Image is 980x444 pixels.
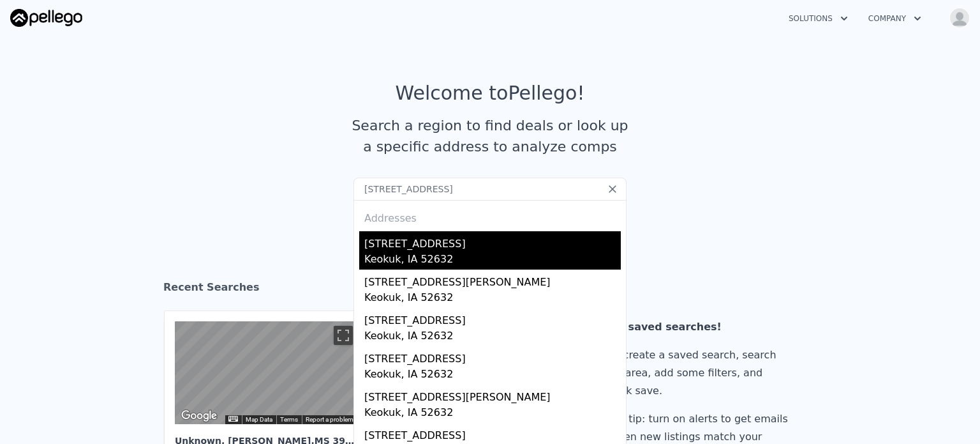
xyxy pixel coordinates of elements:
[175,321,357,424] div: Map
[364,231,621,252] div: [STREET_ADDRESS]
[858,7,932,30] button: Company
[364,346,621,367] div: [STREET_ADDRESS]
[228,416,237,422] button: Keyboard shortcuts
[364,252,621,270] div: Keokuk, IA 52632
[178,408,220,424] a: Open this area in Google Maps (opens a new window)
[364,270,621,290] div: [STREET_ADDRESS][PERSON_NAME]
[10,9,82,27] img: Pellego
[175,321,357,424] div: Street View
[280,416,298,423] a: Terms (opens in new tab)
[364,290,621,308] div: Keokuk, IA 52632
[364,423,621,443] div: [STREET_ADDRESS]
[609,346,793,400] div: To create a saved search, search an area, add some filters, and click save.
[364,385,621,405] div: [STREET_ADDRESS][PERSON_NAME]
[353,178,627,201] input: Search an address or region...
[246,415,272,424] button: Map Data
[306,416,353,423] a: Report a problem
[364,405,621,423] div: Keokuk, IA 52632
[778,7,858,30] button: Solutions
[334,326,353,345] button: Toggle fullscreen view
[178,408,220,424] img: Google
[364,367,621,385] div: Keokuk, IA 52632
[359,201,621,231] div: Addresses
[163,270,817,310] div: Recent Searches
[949,8,970,28] img: avatar
[396,82,585,105] div: Welcome to Pellego !
[364,308,621,328] div: [STREET_ADDRESS]
[347,115,633,157] div: Search a region to find deals or look up a specific address to analyze comps
[609,318,793,336] div: No saved searches!
[364,328,621,346] div: Keokuk, IA 52632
